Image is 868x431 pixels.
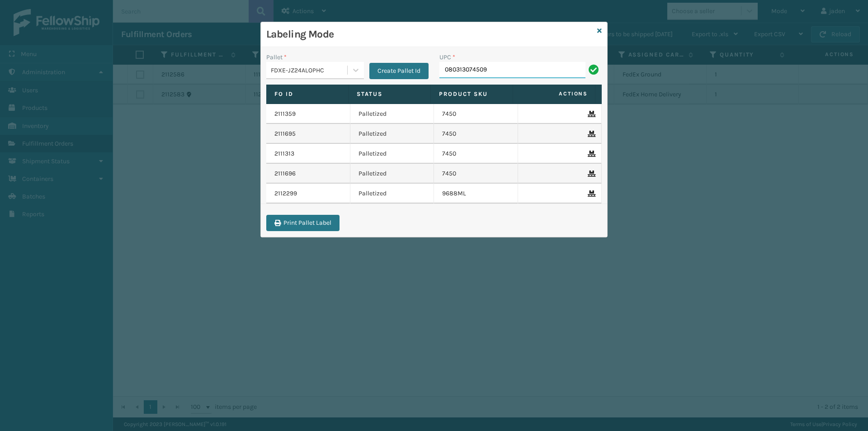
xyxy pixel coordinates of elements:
[434,184,518,204] td: 9688ML
[350,124,434,144] td: Palletized
[274,169,296,178] a: 2111696
[434,144,518,164] td: 7450
[434,164,518,184] td: 7450
[439,52,455,62] label: UPC
[266,28,594,41] h3: Labeling Mode
[588,151,593,157] i: Remove From Pallet
[350,144,434,164] td: Palletized
[588,131,593,137] i: Remove From Pallet
[588,190,593,197] i: Remove From Pallet
[439,90,505,98] label: Product SKU
[274,129,296,138] a: 2111695
[350,184,434,204] td: Palletized
[350,104,434,124] td: Palletized
[274,189,297,198] a: 2112299
[357,90,422,98] label: Status
[434,124,518,144] td: 7450
[271,66,348,75] div: FDXE-JZ24ALOPHC
[274,90,340,98] label: Fo Id
[588,111,593,117] i: Remove From Pallet
[274,149,294,158] a: 2111313
[274,109,296,118] a: 2111359
[434,104,518,124] td: 7450
[516,86,593,101] span: Actions
[369,63,429,79] button: Create Pallet Id
[266,215,340,231] button: Print Pallet Label
[588,171,593,177] i: Remove From Pallet
[350,164,434,184] td: Palletized
[266,52,287,62] label: Pallet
